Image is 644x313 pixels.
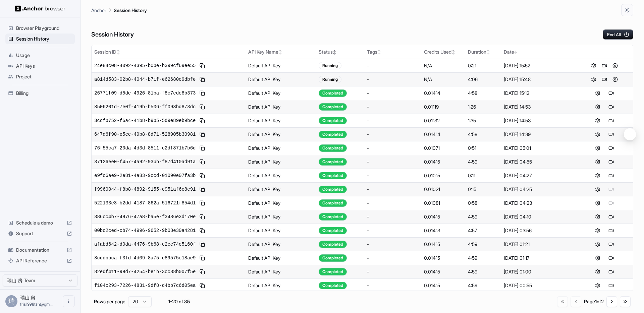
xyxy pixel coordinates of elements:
[319,282,347,289] div: Completed
[424,104,463,110] div: 0.01119
[246,237,316,251] td: Default API Key
[468,131,498,138] div: 4:58
[468,172,498,179] div: 0:11
[504,227,573,234] div: [DATE] 03:56
[367,117,419,124] div: -
[94,255,196,261] span: 8cddbbca-f3fd-4d09-8a75-e89575c18ae9
[319,103,347,111] div: Completed
[424,268,463,275] div: 0.01415
[468,117,498,124] div: 1:35
[91,30,134,40] h6: Session History
[424,131,463,138] div: 0.01414
[16,25,72,32] span: Browser Playground
[367,159,419,165] div: -
[248,49,313,55] div: API Key Name
[504,241,573,248] div: [DATE] 01:21
[424,241,463,248] div: 0.01415
[94,131,196,138] span: 647d6f90-e5cc-49b8-8d71-528905b30981
[367,282,419,289] div: -
[94,117,196,124] span: 3ccfb752-f6a4-41b8-b9b5-5d9e89eb9bce
[468,90,498,97] div: 4:58
[16,90,72,97] span: Billing
[424,255,463,261] div: 0.01415
[603,29,633,40] button: End All
[468,200,498,206] div: 0:58
[367,172,419,179] div: -
[367,76,419,83] div: -
[367,241,419,248] div: -
[20,302,53,307] span: fris1998tsh@gmail.com
[319,199,347,207] div: Completed
[584,298,604,305] div: Page 1 of 2
[424,49,463,55] div: Credits Used
[367,145,419,151] div: -
[94,145,196,151] span: 76f55ca7-20da-4d3d-8511-c2df871b7b6d
[367,213,419,220] div: -
[504,213,573,220] div: [DATE] 04:10
[319,268,347,275] div: Completed
[16,230,64,237] span: Support
[246,127,316,141] td: Default API Key
[468,255,498,261] div: 4:59
[16,36,72,42] span: Session History
[15,5,65,12] img: Anchor Logo
[246,72,316,86] td: Default API Key
[319,144,347,152] div: Completed
[504,117,573,124] div: [DATE] 14:53
[94,213,196,220] span: 386cc4b7-4976-47a8-ba5e-f3486e3d170e
[377,50,381,55] span: ↕
[246,59,316,72] td: Default API Key
[424,117,463,124] div: 0.01132
[504,159,573,165] div: [DATE] 04:55
[424,145,463,151] div: 0.01071
[246,224,316,237] td: Default API Key
[424,62,463,69] div: N/A
[16,247,64,253] span: Documentation
[504,62,573,69] div: [DATE] 15:52
[504,255,573,261] div: [DATE] 01:17
[20,295,35,300] span: 瑞山 房
[504,282,573,289] div: [DATE] 00:55
[319,131,347,138] div: Completed
[424,172,463,179] div: 0.01015
[319,89,347,97] div: Completed
[451,50,455,55] span: ↕
[116,50,120,55] span: ↕
[367,227,419,234] div: -
[424,186,463,193] div: 0.01021
[246,155,316,169] td: Default API Key
[162,298,196,305] div: 1-20 of 35
[319,158,347,166] div: Completed
[94,186,196,193] span: f9960044-f8b8-4892-9155-c951af6e8e91
[5,217,75,228] div: Schedule a demo
[468,241,498,248] div: 4:59
[424,282,463,289] div: 0.01415
[16,63,72,69] span: API Keys
[468,145,498,151] div: 0:51
[319,213,347,221] div: Completed
[367,104,419,110] div: -
[319,186,347,193] div: Completed
[504,172,573,179] div: [DATE] 04:27
[246,278,316,292] td: Default API Key
[94,298,125,305] p: Rows per page
[94,62,196,69] span: 24e84c08-4092-4395-b0be-b399cf69ee55
[94,268,196,275] span: 82edf411-99d7-4254-be1b-3cc88b007f5e
[63,295,75,307] button: Open menu
[319,241,347,248] div: Completed
[319,227,347,234] div: Completed
[94,241,196,248] span: afabd642-d0da-4476-9b68-e2ec74c5160f
[319,254,347,262] div: Completed
[94,227,196,234] span: 00bc2ced-cb74-4996-9652-9b08e30a4281
[486,50,490,55] span: ↕
[504,186,573,193] div: [DATE] 04:25
[424,90,463,97] div: 0.01414
[91,6,147,14] nav: breadcrumb
[468,227,498,234] div: 4:57
[94,172,196,179] span: e9fc6ae9-2e81-4a83-9ccd-01090e07fa3b
[367,90,419,97] div: -
[5,34,75,44] div: Session History
[468,62,498,69] div: 0:21
[319,172,347,179] div: Completed
[5,88,75,99] div: Billing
